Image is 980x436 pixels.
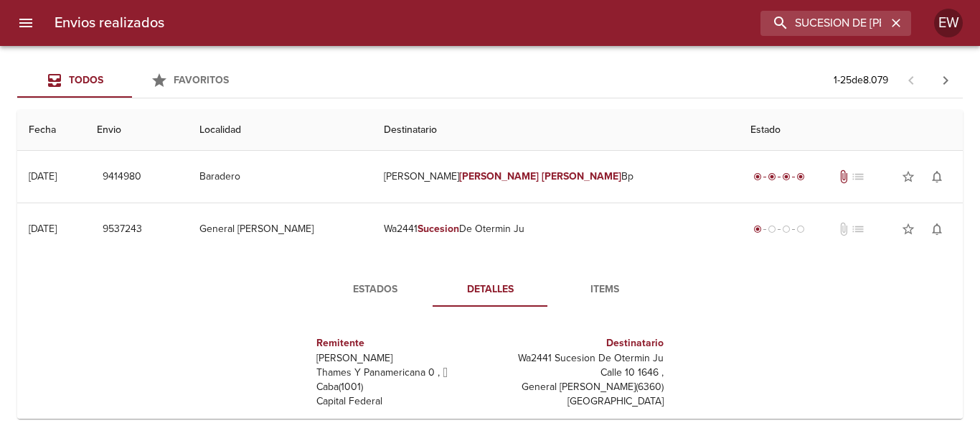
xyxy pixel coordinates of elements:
[103,221,142,238] span: 9537243
[768,172,776,181] span: radio_button_checked
[318,272,662,307] div: Tabs detalle de guia
[750,170,808,184] div: Entregado
[17,63,247,98] div: Tabs Envios
[316,380,484,394] p: Caba ( 1001 )
[29,223,57,235] div: [DATE]
[923,215,951,243] button: Activar notificaciones
[782,225,791,233] span: radio_button_unchecked
[542,170,621,182] em: [PERSON_NAME]
[372,110,739,151] th: Destinatario
[188,151,372,203] td: Baradero
[556,281,654,299] span: Items
[782,172,791,181] span: radio_button_checked
[174,74,229,86] span: Favoritos
[796,172,805,181] span: radio_button_checked
[934,9,963,37] div: EW
[901,222,915,236] span: star_border
[418,223,459,235] em: Sucesion
[441,281,539,299] span: Detalles
[923,162,951,191] button: Activar notificaciones
[796,225,805,233] span: radio_button_unchecked
[97,164,147,190] button: 9414980
[316,335,484,351] h6: Remitente
[496,351,664,366] p: Wa2441 Sucesion De Otermin Ju
[29,170,57,182] div: [DATE]
[316,366,484,380] p: Thames Y Panamericana 0 ,  
[750,222,808,236] div: Generado
[851,170,865,184] span: No tiene pedido asociado
[316,394,484,409] p: Capital Federal
[97,216,148,243] button: 9537243
[69,74,103,86] span: Todos
[894,73,928,87] span: Pagina anterior
[103,168,141,186] span: 9414980
[459,170,539,182] em: [PERSON_NAME]
[739,110,963,151] th: Estado
[55,11,164,34] h6: Envios realizados
[326,281,424,299] span: Estados
[837,222,851,236] span: No tiene documentos adjuntos
[837,170,851,184] span: Tiene documentos adjuntos
[753,172,762,181] span: radio_button_checked
[753,225,762,233] span: radio_button_checked
[496,394,664,409] p: [GEOGRAPHIC_DATA]
[768,225,776,233] span: radio_button_unchecked
[928,63,963,98] span: Pagina siguiente
[496,335,664,351] h6: Destinatario
[834,73,888,88] p: 1 - 25 de 8.079
[188,110,372,151] th: Localidad
[894,162,923,191] button: Agregar a favoritos
[372,203,739,255] td: Wa2441 De Otermin Ju
[316,351,484,366] p: [PERSON_NAME]
[894,215,923,243] button: Agregar a favoritos
[901,170,915,184] span: star_border
[760,11,887,36] input: buscar
[188,203,372,255] td: General [PERSON_NAME]
[496,380,664,394] p: General [PERSON_NAME] ( 6360 )
[17,110,85,151] th: Fecha
[930,222,944,236] span: notifications_none
[930,170,944,184] span: notifications_none
[372,151,739,203] td: [PERSON_NAME] Bp
[851,222,865,236] span: No tiene pedido asociado
[85,110,188,151] th: Envio
[9,6,43,40] button: menu
[496,366,664,380] p: Calle 10 1646 ,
